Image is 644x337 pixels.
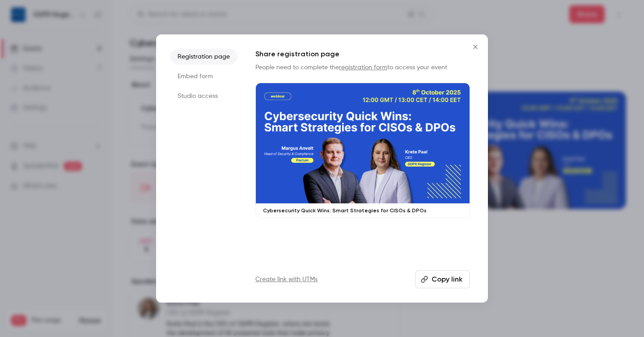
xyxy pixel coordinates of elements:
a: Cybersecurity Quick Wins: Smart Strategies for CISOs & DPOs [255,83,470,218]
p: Cybersecurity Quick Wins: Smart Strategies for CISOs & DPOs [263,207,462,214]
li: Embed form [170,68,237,84]
li: Registration page [170,49,237,65]
p: People need to complete the to access your event [255,63,470,72]
button: Copy link [415,270,470,288]
li: Studio access [170,88,237,104]
a: Create link with UTMs [255,275,318,284]
h1: Share registration page [255,49,470,59]
a: registration form [339,64,387,71]
button: Close [466,38,484,56]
